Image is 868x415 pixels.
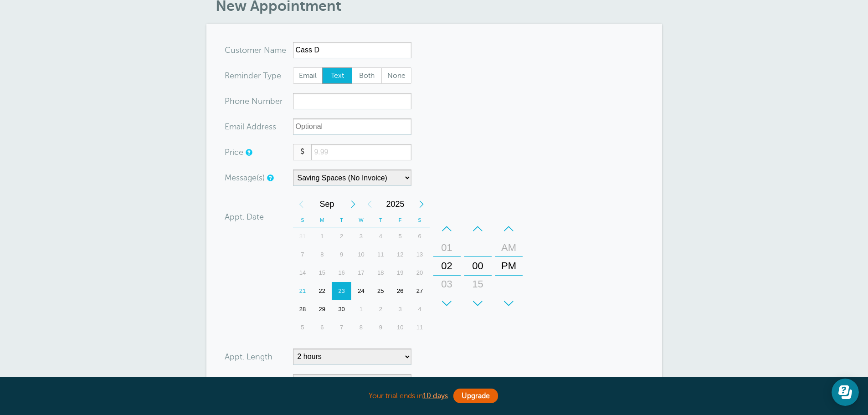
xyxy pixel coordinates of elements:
div: 13 [410,246,430,264]
span: $ [293,144,312,160]
div: Saturday, September 13 [410,246,430,264]
div: 4 [410,300,430,318]
div: mber [225,93,293,109]
div: Wednesday, September 17 [351,264,371,282]
label: Both [352,67,382,84]
div: Sunday, September 28 [293,300,313,318]
div: ame [225,42,293,58]
div: Monday, October 6 [312,318,332,337]
div: Monday, September 22 [312,282,332,300]
div: Saturday, September 20 [410,264,430,282]
div: Thursday, September 4 [371,227,390,246]
div: Wednesday, September 24 [351,282,371,300]
div: Monday, September 29 [312,300,332,318]
div: 2 [371,300,390,318]
div: 8 [351,318,371,337]
div: Saturday, September 6 [410,227,430,246]
label: Appt. Length [225,353,272,361]
div: Saturday, September 27 [410,282,430,300]
div: 7 [293,246,313,264]
div: Friday, September 26 [390,282,410,300]
div: Thursday, September 25 [371,282,390,300]
span: Cus [225,46,239,54]
div: 15 [312,264,332,282]
label: None [381,67,411,84]
div: PM [498,257,520,275]
div: 22 [312,282,332,300]
th: W [351,213,371,227]
span: Text [323,68,352,83]
div: Sunday, September 14 [293,264,313,282]
div: Monday, September 15 [312,264,332,282]
div: Your trial ends in . [206,386,662,406]
div: 19 [390,264,410,282]
div: AM [498,239,520,257]
div: Sunday, August 31 [293,227,313,246]
div: 4 [371,227,390,246]
div: Tuesday, September 30 [332,300,351,318]
div: 2 [332,227,351,246]
label: Text [322,67,352,84]
div: 12 [390,246,410,264]
div: Thursday, October 9 [371,318,390,337]
th: T [332,213,351,227]
div: 30 [467,293,489,312]
div: Saturday, October 11 [410,318,430,337]
th: M [312,213,332,227]
div: 00 [467,257,489,275]
input: 9.99 [311,144,411,160]
div: Friday, October 3 [390,300,410,318]
div: 8 [312,246,332,264]
div: 1 [312,227,332,246]
div: 02 [436,257,458,275]
div: Friday, September 19 [390,264,410,282]
div: 15 [467,275,489,293]
div: 04 [436,293,458,312]
span: ne Nu [240,97,263,105]
iframe: Resource center [832,379,859,406]
div: 3 [351,227,371,246]
a: Simple templates and custom messages will use the reminder schedule set under Settings > Reminder... [267,175,272,181]
div: ress [225,118,293,135]
span: 2025 [378,195,413,213]
div: Monday, September 1 [312,227,332,246]
div: Tuesday, September 23 [332,282,351,300]
div: 3 [390,300,410,318]
div: 6 [410,227,430,246]
div: 01 [436,239,458,257]
span: Both [352,68,381,83]
div: Tuesday, October 7 [332,318,351,337]
div: 17 [351,264,371,282]
a: 10 days [423,392,448,400]
div: Minutes [464,220,492,313]
div: Tuesday, September 16 [332,264,351,282]
div: 11 [410,318,430,337]
th: S [293,213,313,227]
div: 21 [293,282,313,300]
label: Email [293,67,323,84]
div: Today, Sunday, September 21 [293,282,313,300]
div: Next Year [413,195,430,213]
div: 24 [351,282,371,300]
div: Previous Year [361,195,378,213]
div: Friday, September 5 [390,227,410,246]
div: Sunday, September 7 [293,246,313,264]
div: Friday, September 12 [390,246,410,264]
div: Thursday, September 18 [371,264,390,282]
div: 14 [293,264,313,282]
th: T [371,213,390,227]
div: 30 [332,300,351,318]
a: An optional price for the appointment. If you set a price, you can include a payment link in your... [246,149,251,155]
div: Wednesday, September 3 [351,227,371,246]
div: 9 [332,246,351,264]
span: Pho [225,97,240,105]
div: Saturday, October 4 [410,300,430,318]
div: Sunday, October 5 [293,318,313,337]
div: Tuesday, September 2 [332,227,351,246]
div: Tuesday, September 9 [332,246,351,264]
div: 20 [410,264,430,282]
div: 5 [293,318,313,337]
div: 7 [332,318,351,337]
span: tomer N [239,46,270,54]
